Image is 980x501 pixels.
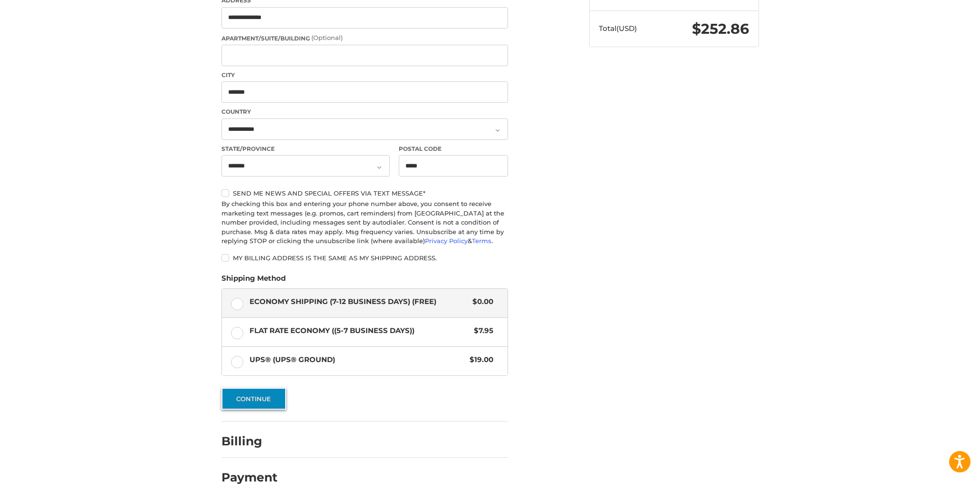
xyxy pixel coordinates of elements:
[221,33,508,43] label: Apartment/Suite/Building
[472,237,491,245] a: Terms
[599,24,637,33] span: Total (USD)
[221,273,286,288] legend: Shipping Method
[221,108,508,116] label: Country
[221,470,278,485] h2: Payment
[221,388,286,410] button: Continue
[470,325,494,336] span: $7.95
[221,71,508,79] label: City
[250,296,468,307] span: Economy Shipping (7-12 Business Days) (Free)
[250,325,470,336] span: Flat Rate Economy ((5-7 Business Days))
[250,354,465,365] span: UPS® (UPS® Ground)
[399,145,508,153] label: Postal Code
[468,296,494,307] span: $0.00
[425,237,468,245] a: Privacy Policy
[692,20,749,38] span: $252.86
[221,189,508,197] label: Send me news and special offers via text message*
[465,354,494,365] span: $19.00
[221,254,508,262] label: My billing address is the same as my shipping address.
[902,475,980,501] iframe: Google Customer Reviews
[311,34,343,41] small: (Optional)
[221,145,390,153] label: State/Province
[221,199,508,246] div: By checking this box and entering your phone number above, you consent to receive marketing text ...
[221,434,277,449] h2: Billing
